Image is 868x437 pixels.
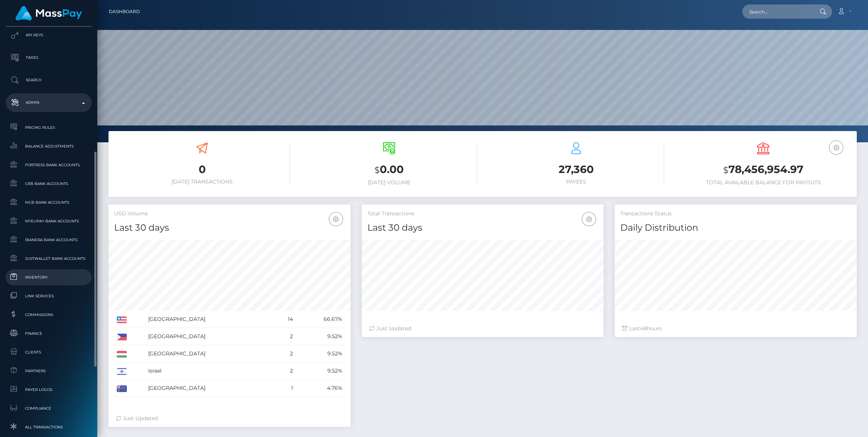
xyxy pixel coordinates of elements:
small: $ [723,165,728,175]
h5: Total Transactions [367,210,598,218]
h3: 0 [114,162,290,177]
span: Commissions [9,310,89,319]
td: 9.52% [296,328,345,345]
a: Balance Adjustments [6,138,92,154]
td: 14 [274,311,296,328]
a: CRB Bank Accounts [6,176,92,192]
h4: Last 30 days [114,221,345,234]
a: Fortress Bank Accounts [6,157,92,173]
span: Clients [9,348,89,356]
td: 66.67% [296,311,345,328]
span: CRB Bank Accounts [9,179,89,188]
a: Payer Logos [6,382,92,398]
h4: Daily Distribution [620,221,851,234]
input: Search... [742,4,813,19]
a: JustWallet Bank Accounts [6,251,92,267]
span: Pricing Rules [9,123,89,132]
span: MyEUPay Bank Accounts [9,217,89,225]
td: 2 [274,345,296,362]
span: All Transactions [9,423,89,431]
td: 9.52% [296,345,345,362]
span: Finance [9,329,89,338]
h5: USD Volume [114,210,345,218]
span: 48 [640,325,647,332]
td: [GEOGRAPHIC_DATA] [146,345,274,362]
a: Commissions [6,307,92,323]
td: 2 [274,328,296,345]
a: All Transactions [6,419,92,435]
span: Payer Logos [9,385,89,394]
div: Just Updated [369,325,596,333]
img: MassPay Logo [15,6,82,21]
a: Link Services [6,288,92,304]
span: Link Services [9,292,89,300]
span: Fortress Bank Accounts [9,161,89,169]
img: IL.png [117,368,127,375]
a: Ibanera Bank Accounts [6,232,92,248]
h6: [DATE] Volume [301,179,477,186]
img: HU.png [117,351,127,358]
a: API Keys [6,26,92,45]
td: [GEOGRAPHIC_DATA] [146,311,274,328]
h3: 0.00 [301,162,477,177]
a: Finance [6,325,92,342]
a: Clients [6,344,92,360]
h6: Total Available Balance for Payouts [675,179,851,186]
td: 2 [274,362,296,380]
a: Pricing Rules [6,119,92,136]
a: MyEUPay Bank Accounts [6,213,92,229]
h3: 27,360 [488,162,664,177]
h6: [DATE] Transactions [114,179,290,185]
span: MCB Bank Accounts [9,198,89,207]
p: Admin [9,97,89,108]
h6: Payees [488,179,664,185]
span: Compliance [9,404,89,413]
td: [GEOGRAPHIC_DATA] [146,328,274,345]
small: $ [375,165,380,175]
span: Partners [9,367,89,375]
td: 1 [274,380,296,397]
p: Taxes [9,52,89,63]
span: Ibanera Bank Accounts [9,236,89,244]
div: Just Updated [116,415,343,422]
span: Balance Adjustments [9,142,89,151]
td: 9.52% [296,362,345,380]
img: US.png [117,316,127,323]
td: 4.76% [296,380,345,397]
h3: 78,456,954.97 [675,162,851,177]
a: Partners [6,363,92,379]
div: Last hours [622,325,849,333]
td: Israel [146,362,274,380]
span: JustWallet Bank Accounts [9,254,89,263]
span: Inventory [9,273,89,282]
a: Admin [6,93,92,112]
a: Dashboard [109,4,140,19]
h4: Last 30 days [367,221,598,234]
a: Compliance [6,400,92,416]
a: MCB Bank Accounts [6,194,92,210]
h5: Transactions Status [620,210,851,218]
a: Taxes [6,48,92,67]
a: Search [6,71,92,89]
p: API Keys [9,30,89,41]
img: PH.png [117,334,127,340]
img: AU.png [117,385,127,392]
td: [GEOGRAPHIC_DATA] [146,380,274,397]
a: Inventory [6,269,92,285]
p: Search [9,75,89,86]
